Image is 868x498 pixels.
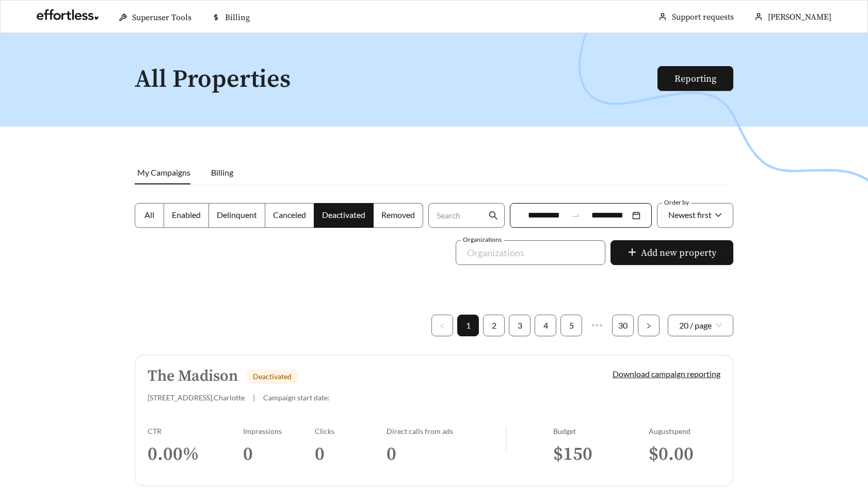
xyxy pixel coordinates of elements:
li: 5 [560,315,582,336]
div: Page Size [668,315,733,336]
li: Next 5 Pages [586,315,608,336]
button: left [431,315,453,336]
span: [STREET_ADDRESS] , Charlotte [148,393,245,402]
span: Billing [211,167,233,177]
li: Previous Page [431,315,453,336]
span: Deactivated [322,210,365,220]
div: Impressions [243,427,315,435]
span: Deactivated [253,372,292,381]
h3: 0 [243,443,315,466]
h1: All Properties [135,66,658,94]
span: | [253,393,255,402]
span: 20 / page [679,315,722,336]
a: Download campaign reporting [613,369,720,379]
div: CTR [148,427,243,435]
div: Direct calls from ads [387,427,506,435]
h3: 0 [387,443,506,466]
h3: 0 [315,443,387,466]
span: Delinquent [217,210,257,220]
h5: The Madison [148,368,238,385]
span: plus [628,247,637,259]
li: 4 [535,315,556,336]
h3: $ 150 [553,443,649,466]
span: Removed [381,210,415,220]
li: 3 [509,315,531,336]
span: swap-right [571,211,581,220]
a: The MadisonDeactivated[STREET_ADDRESS],Charlotte|Campaign start date:Download campaign reportingC... [135,355,733,486]
li: 30 [612,315,634,336]
span: All [144,210,154,220]
a: Reporting [674,73,716,85]
span: [PERSON_NAME] [768,12,831,22]
button: right [638,315,660,336]
span: left [439,323,445,329]
li: 2 [483,315,505,336]
a: 30 [613,315,633,336]
span: Billing [225,12,250,23]
span: Add new property [641,246,716,260]
span: Canceled [273,210,306,220]
button: Reporting [657,66,733,91]
span: search [489,211,498,220]
a: Support requests [672,12,734,22]
a: 3 [509,315,530,336]
span: My Campaigns [137,167,190,177]
span: Campaign start date: [263,393,330,402]
button: plusAdd new property [610,240,733,265]
h3: $ 0.00 [649,443,720,466]
span: ••• [586,315,608,336]
h3: 0.00 % [148,443,243,466]
span: right [646,323,652,329]
span: to [571,211,581,220]
li: Next Page [638,315,660,336]
div: Clicks [315,427,387,435]
a: 1 [458,315,478,336]
div: August spend [649,427,720,435]
li: 1 [457,315,479,336]
img: line [506,427,507,452]
div: Budget [553,427,649,435]
span: Newest first [668,210,712,220]
a: 5 [561,315,582,336]
a: 2 [484,315,504,336]
span: Enabled [172,210,201,220]
a: 4 [535,315,556,336]
span: Superuser Tools [132,12,191,23]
